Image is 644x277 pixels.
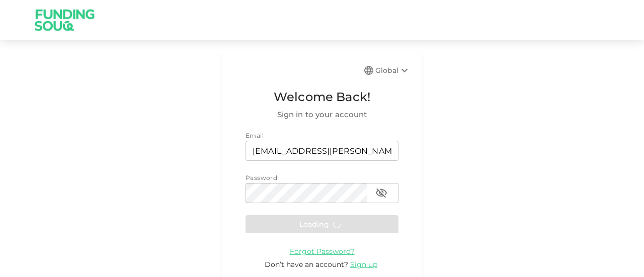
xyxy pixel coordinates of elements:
[265,260,348,269] span: Don’t have an account?
[246,183,367,203] input: password
[290,246,355,256] a: Forgot Password?
[246,141,398,161] input: email
[246,87,398,107] span: Welcome Back!
[246,132,264,139] span: Email
[375,64,411,76] div: Global
[246,109,398,121] span: Sign in to your account
[290,247,355,256] span: Forgot Password?
[350,260,377,269] span: Sign up
[246,174,277,181] span: Password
